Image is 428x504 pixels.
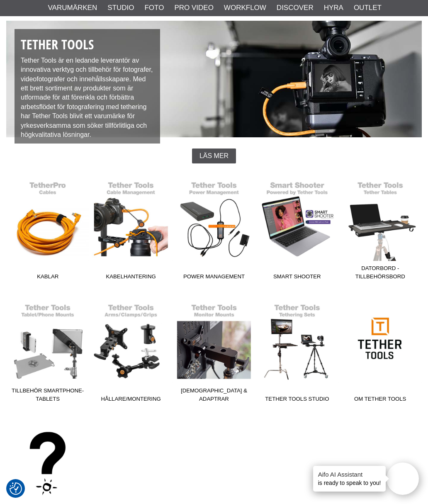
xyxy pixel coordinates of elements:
span: Kabelhantering [89,273,172,284]
a: Hyra [324,2,343,13]
img: Revisit consent button [10,482,22,495]
img: Tether Tools studiotillbehör för direktfångst [6,21,422,137]
a: Tillbehör Smartphone-Tablets [6,294,89,406]
a: Hållare/Montering [89,294,172,406]
span: Datorbord - Tillbehörsbord [339,264,422,284]
a: Tether Tools Studio [255,294,338,406]
a: Studio [107,2,134,13]
a: [DEMOGRAPHIC_DATA] & Adaptrar [173,294,255,406]
div: is ready to speak to you! [313,466,386,492]
a: Smart Shooter [255,172,338,284]
span: Tether Tools Studio [255,395,338,406]
a: Foto [144,2,164,13]
a: Power Management [173,172,255,284]
a: Varumärken [48,2,97,13]
a: Kablar [6,172,89,284]
a: Datorbord - Tillbehörsbord [339,172,422,284]
span: Hållare/Montering [89,395,172,406]
h1: Tether Tools [21,35,154,54]
span: [DEMOGRAPHIC_DATA] & Adaptrar [173,387,255,406]
span: Om Tether Tools [339,395,422,406]
button: Samtyckesinställningar [10,481,22,496]
div: Tether Tools är en ledande leverantör av innovativa verktyg och tillbehör för fotografer, videofo... [15,29,160,144]
span: Läs mer [199,152,229,160]
a: Discover [277,2,314,13]
span: Power Management [173,273,255,284]
span: Smart Shooter [255,273,338,284]
span: Kablar [6,273,89,284]
a: Workflow [224,2,266,13]
a: Kabelhantering [89,172,172,284]
a: Outlet [354,2,382,13]
span: Tillbehör Smartphone-Tablets [6,387,89,406]
h4: Aifo AI Assistant [318,470,381,479]
a: Om Tether Tools [339,294,422,406]
a: Pro Video [174,2,213,13]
